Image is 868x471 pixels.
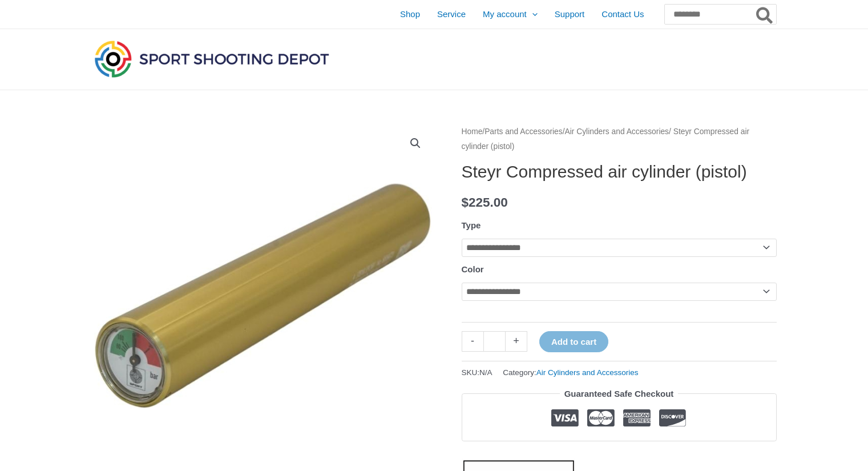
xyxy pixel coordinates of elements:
[479,368,492,377] span: N/A
[485,127,563,136] a: Parts and Accessories
[405,133,426,154] a: View full-screen image gallery
[92,38,332,80] img: Sport Shooting Depot
[462,264,484,274] label: Color
[506,331,527,351] a: +
[462,220,481,230] label: Type
[462,195,508,210] bdi: 225.00
[462,124,777,154] nav: Breadcrumb
[539,331,608,352] button: Add to cart
[462,365,492,380] span: SKU:
[462,331,483,351] a: -
[92,124,434,467] img: Steyr Compressed air cylinder (pistol)
[462,162,777,182] h1: Steyr Compressed air cylinder (pistol)
[462,127,483,136] a: Home
[560,386,679,402] legend: Guaranteed Safe Checkout
[462,195,469,210] span: $
[483,331,506,351] input: Product quantity
[536,368,639,377] a: Air Cylinders and Accessories
[565,127,669,136] a: Air Cylinders and Accessories
[503,365,638,380] span: Category:
[754,5,776,24] button: Search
